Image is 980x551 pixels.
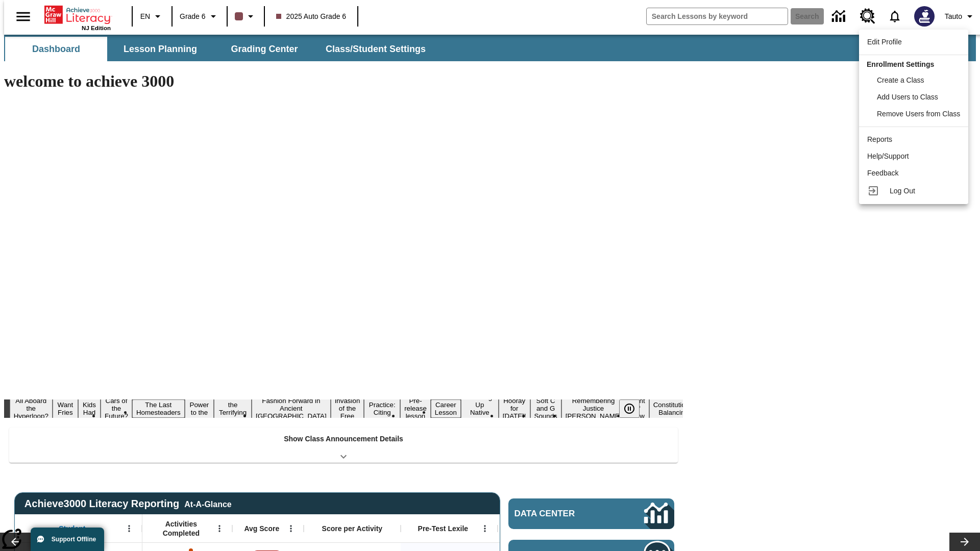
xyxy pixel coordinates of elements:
span: Reports [867,135,892,143]
span: Log Out [890,187,915,195]
span: Remove Users from Class [877,110,960,118]
span: Feedback [867,169,898,177]
span: Edit Profile [867,38,902,46]
span: Enrollment Settings [867,60,934,68]
span: Add Users to Class [877,93,938,101]
span: Help/Support [867,152,909,160]
span: Create a Class [877,76,924,84]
